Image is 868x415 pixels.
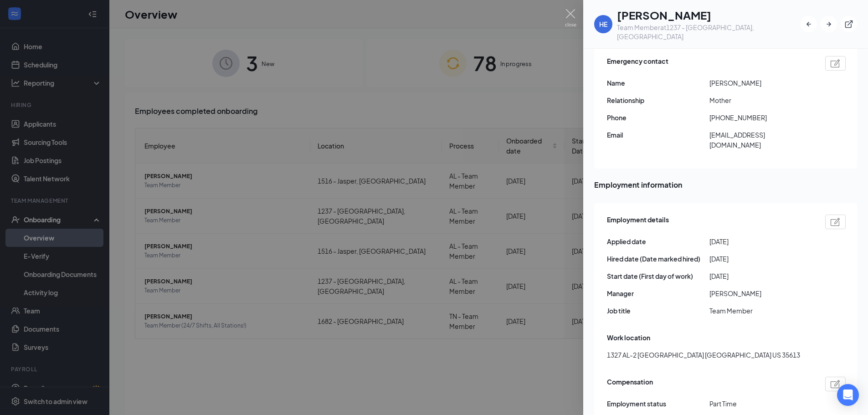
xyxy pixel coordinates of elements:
button: ArrowRight [821,16,837,32]
span: [PERSON_NAME] [709,78,812,88]
svg: ArrowLeftNew [804,20,813,29]
span: Phone [607,113,709,123]
span: [PHONE_NUMBER] [709,113,812,123]
span: Start date (First day of work) [607,271,709,281]
span: Compensation [607,377,653,391]
span: [DATE] [709,236,812,246]
svg: ArrowRight [824,20,833,29]
div: Team Member at 1237 - [GEOGRAPHIC_DATA], [GEOGRAPHIC_DATA] [617,23,801,41]
span: Employment status [607,399,709,409]
button: ArrowLeftNew [801,16,817,32]
span: Work location [607,333,650,343]
span: Manager [607,288,709,298]
h1: [PERSON_NAME] [617,7,801,23]
span: [EMAIL_ADDRESS][DOMAIN_NAME] [709,130,812,150]
span: Mother [709,95,812,105]
span: Applied date [607,236,709,246]
span: Hired date (Date marked hired) [607,254,709,264]
span: Relationship [607,95,709,105]
span: Team Member [709,306,812,316]
span: Emergency contact [607,56,668,71]
span: Job title [607,306,709,316]
span: Employment information [594,179,857,190]
div: HE [599,20,607,29]
button: ExternalLink [841,16,857,32]
svg: ExternalLink [844,20,853,29]
span: [PERSON_NAME] [709,288,812,298]
span: 1327 AL-2 [GEOGRAPHIC_DATA] [GEOGRAPHIC_DATA] US 35613 [607,350,800,360]
div: Open Intercom Messenger [837,384,859,406]
span: [DATE] [709,254,812,264]
span: Email [607,130,709,140]
span: [DATE] [709,271,812,281]
span: Name [607,78,709,88]
span: Employment details [607,215,669,229]
span: Part Time [709,399,812,409]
